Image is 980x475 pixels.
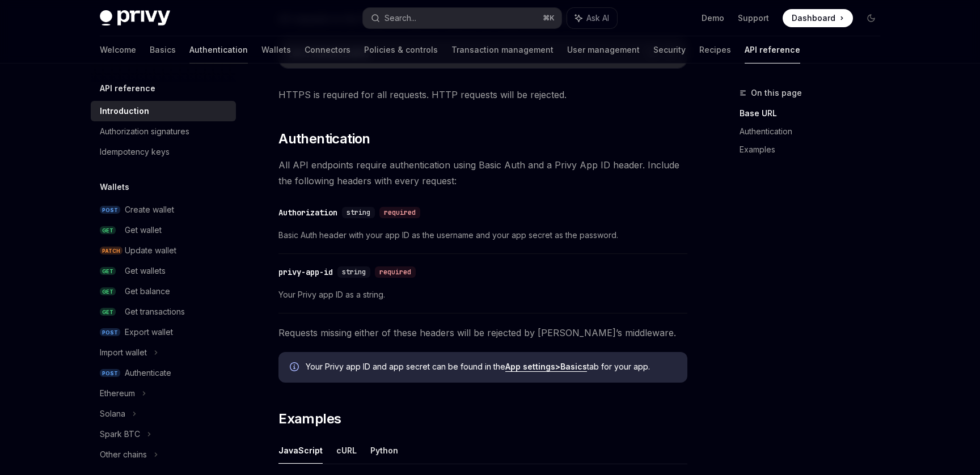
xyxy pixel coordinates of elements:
span: ⌘ K [543,14,555,23]
a: Authentication [189,36,248,63]
span: Requests missing either of these headers will be rejected by [PERSON_NAME]’s middleware. [278,325,687,341]
a: Connectors [305,36,350,63]
a: User management [567,36,640,63]
strong: Basics [560,362,587,371]
div: Ethereum [100,387,135,400]
a: App settings>Basics [505,362,587,372]
div: Spark BTC [100,427,140,441]
button: Search...⌘K [363,8,561,28]
a: Authentication [740,122,889,141]
span: string [347,208,370,217]
span: GET [100,267,116,275]
button: Toggle dark mode [862,9,880,27]
span: PATCH [100,247,122,255]
a: POSTAuthenticate [91,363,236,383]
div: Create wallet [125,203,174,217]
a: Examples [740,141,889,159]
a: Support [738,12,769,24]
a: Welcome [100,36,136,63]
a: Transaction management [451,36,554,63]
button: Python [370,437,398,464]
strong: App settings [505,362,555,371]
button: Ask AI [567,8,617,28]
a: Introduction [91,101,236,121]
div: Authorization [278,207,337,218]
a: POSTCreate wallet [91,200,236,220]
button: JavaScript [278,437,323,464]
a: POSTExport wallet [91,322,236,342]
span: Basic Auth header with your app ID as the username and your app secret as the password. [278,228,687,242]
span: Your Privy app ID and app secret can be found in the tab for your app. [306,361,676,372]
a: Security [653,36,686,63]
span: HTTPS is required for all requests. HTTP requests will be rejected. [278,87,687,103]
span: On this page [751,86,802,100]
a: Policies & controls [364,36,438,63]
span: GET [100,226,116,235]
span: POST [100,328,120,337]
span: GET [100,287,116,296]
span: Dashboard [792,12,835,24]
div: Update wallet [125,244,176,257]
a: API reference [745,36,800,63]
h5: API reference [100,82,155,95]
a: Basics [150,36,176,63]
a: Wallets [261,36,291,63]
svg: Info [290,362,301,374]
div: Get transactions [125,305,185,319]
a: GETGet wallet [91,220,236,240]
div: Introduction [100,104,149,118]
div: Get balance [125,285,170,298]
a: PATCHUpdate wallet [91,240,236,261]
a: Authorization signatures [91,121,236,142]
div: Other chains [100,448,147,461]
span: POST [100,206,120,214]
a: Demo [702,12,724,24]
a: Dashboard [783,9,853,27]
div: Authorization signatures [100,125,189,138]
span: Your Privy app ID as a string. [278,288,687,302]
img: dark logo [100,10,170,26]
div: Import wallet [100,346,147,359]
div: privy-app-id [278,266,333,278]
div: Idempotency keys [100,145,170,159]
div: required [379,207,420,218]
span: Authentication [278,130,370,148]
a: Base URL [740,104,889,122]
span: string [342,268,366,277]
span: Examples [278,410,341,428]
a: GETGet transactions [91,302,236,322]
span: POST [100,369,120,378]
a: Idempotency keys [91,142,236,162]
div: required [375,266,416,278]
a: Recipes [699,36,731,63]
div: Authenticate [125,366,171,380]
div: Get wallets [125,264,166,278]
span: All API endpoints require authentication using Basic Auth and a Privy App ID header. Include the ... [278,157,687,189]
div: Get wallet [125,223,162,237]
div: Search... [385,11,416,25]
span: GET [100,308,116,316]
h5: Wallets [100,180,129,194]
div: Export wallet [125,325,173,339]
button: cURL [336,437,357,464]
div: Solana [100,407,125,421]
a: GETGet balance [91,281,236,302]
span: Ask AI [586,12,609,24]
a: GETGet wallets [91,261,236,281]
